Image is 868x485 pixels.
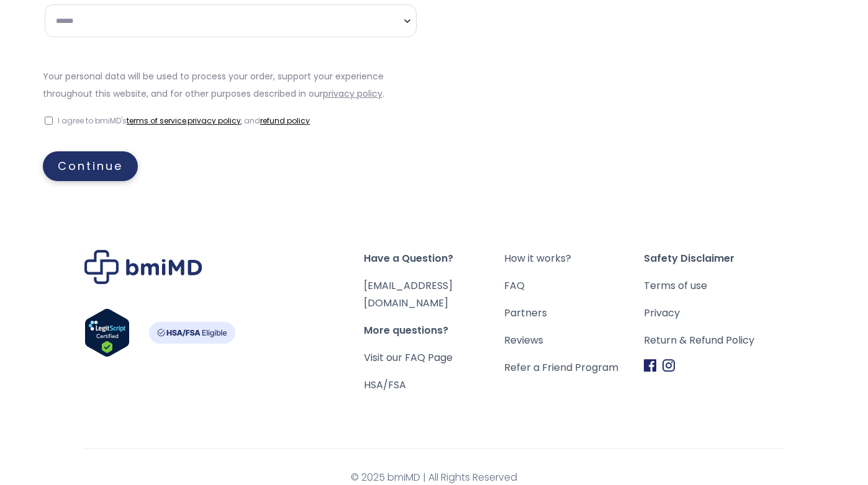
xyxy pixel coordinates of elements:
[148,322,235,344] img: HSA-FSA
[504,359,644,376] a: Refer a Friend Program
[84,308,130,357] img: Verify Approval for www.bmimd.com
[260,115,310,126] a: refund policy
[84,250,202,284] img: Brand Logo
[43,151,138,181] a: Continue
[43,68,418,102] p: Your personal data will be used to process your order, support your experience throughout this we...
[364,278,453,310] a: [EMAIL_ADDRESS][DOMAIN_NAME]
[364,350,453,365] a: Visit our FAQ Page
[323,87,382,100] a: privacy policy
[58,113,312,128] label: I agree to bmiMD's , , and .
[644,277,784,295] a: Terms of use
[644,359,656,372] img: Facebook
[644,250,784,267] span: Safety Disclaimer
[504,332,644,349] a: Reviews
[84,308,130,363] a: Verify LegitScript Approval for www.bmimd.com
[364,250,504,267] span: Have a Question?
[364,378,406,392] a: HSA/FSA
[188,115,241,126] a: privacy policy
[504,250,644,267] a: How it works?
[127,115,186,126] a: terms of service
[644,305,784,322] a: Privacy
[662,359,675,372] img: Instagram
[504,277,644,295] a: FAQ
[644,332,784,349] a: Return & Refund Policy
[504,305,644,322] a: Partners
[364,322,504,339] span: More questions?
